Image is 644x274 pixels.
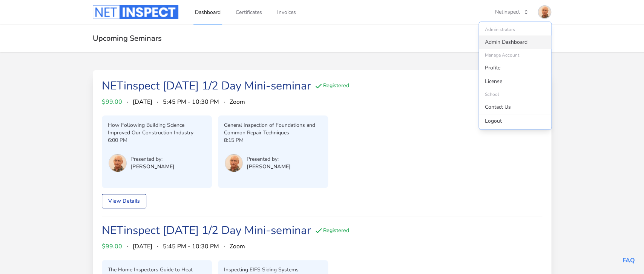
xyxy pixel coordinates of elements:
p: Presented by: [247,155,291,163]
p: 8:15 PM [224,137,322,144]
a: Profile [479,61,551,75]
span: · [157,97,158,106]
button: User menu [224,153,244,173]
button: User menu [108,153,127,173]
img: Tom Sherman [109,154,127,172]
p: [PERSON_NAME] [130,163,175,171]
div: School [479,88,551,100]
span: · [127,242,128,251]
a: FAQ [623,256,635,265]
a: Logout [479,114,551,128]
a: View Details [102,194,146,208]
h2: Upcoming Seminars [93,34,551,43]
img: Tom Sherman [225,154,243,172]
span: Zoom [230,97,245,106]
p: [PERSON_NAME] [247,163,291,171]
div: Registered [314,82,349,91]
div: Registered [314,226,349,235]
span: · [224,242,225,251]
p: How Following Building Science Improved Our Construction Industry [108,122,206,137]
span: · [224,97,225,106]
div: Manage Account [479,49,551,61]
p: 6:00 PM [108,137,206,144]
span: 5:45 PM - 10:30 PM [163,97,219,106]
img: Logo [93,5,178,19]
p: Presented by: [130,155,175,163]
span: [DATE] [133,242,152,251]
span: · [157,242,158,251]
a: License [479,75,551,88]
p: Inspecting EIFS Siding Systems [224,266,322,274]
span: $99.00 [102,242,122,251]
div: Administrators [479,23,551,35]
button: Netinspect [490,6,533,18]
a: NETinspect [DATE] 1/2 Day Mini-seminar [102,223,311,238]
span: $99.00 [102,97,122,106]
a: Contact Us [479,100,551,114]
a: Admin Dashboard [479,35,551,49]
span: Zoom [230,242,245,251]
span: [DATE] [133,97,152,106]
a: NETinspect [DATE] 1/2 Day Mini-seminar [102,78,311,94]
span: · [127,97,128,106]
span: 5:45 PM - 10:30 PM [163,242,219,251]
img: Tom Sherman [538,6,550,18]
p: General Inspection of Foundations and Common Repair Techniques [224,122,322,137]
